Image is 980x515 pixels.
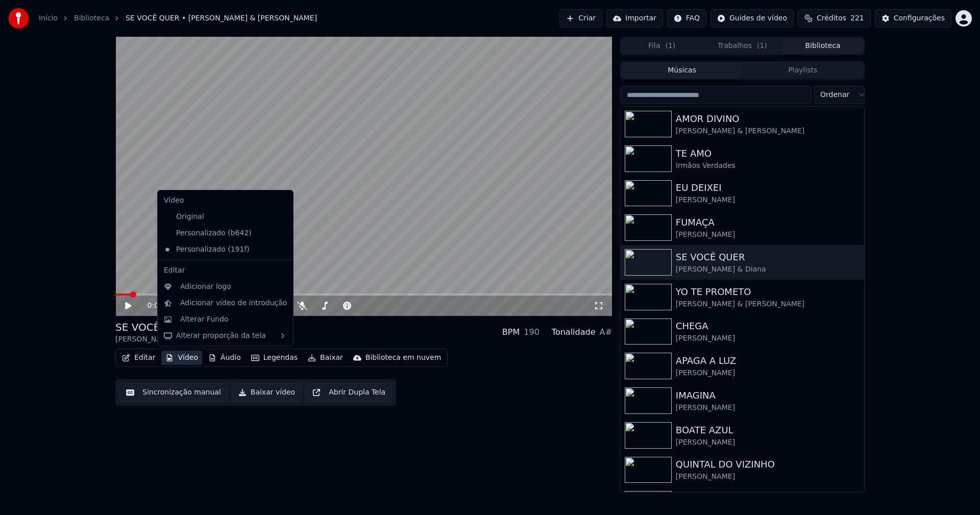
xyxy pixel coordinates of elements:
div: 190 [524,326,540,338]
img: youka [8,8,29,29]
div: Configurações [894,13,945,23]
a: Início [39,13,58,23]
div: BOATE AZUL [676,423,860,437]
button: Sincronização manual [119,383,228,402]
div: SE VOCÊ QUER [676,250,860,264]
span: Ordenar [820,90,849,100]
button: Legendas [247,351,302,365]
div: FUMAÇA [676,215,860,230]
div: YO TE PROMETO [676,285,860,299]
div: TE AMO [676,146,860,161]
button: Baixar [304,351,347,365]
div: Vídeo [160,192,291,209]
div: CHEGA [676,319,860,333]
div: [PERSON_NAME] [676,403,860,413]
div: [PERSON_NAME] & Diana [115,334,206,345]
div: [PERSON_NAME] [676,333,860,344]
div: [PERSON_NAME] & Diana [676,264,860,275]
div: Tonalidade [552,326,596,338]
span: ( 1 ) [665,41,675,51]
span: SE VOCÊ QUER • [PERSON_NAME] & [PERSON_NAME] [126,13,317,23]
button: Importar [606,9,663,28]
button: Abrir Dupla Tela [306,383,392,402]
div: [PERSON_NAME] & [PERSON_NAME] [676,299,860,309]
div: APAGA A LUZ [676,354,860,368]
div: [PERSON_NAME] [676,472,860,482]
button: Trabalhos [702,39,783,54]
div: Original [160,209,276,225]
span: 221 [850,13,864,23]
button: Créditos221 [798,9,871,28]
div: Editar [160,262,291,279]
div: AMOR DIVINO [676,112,860,126]
button: Guides de vídeo [710,9,794,28]
div: [PERSON_NAME] & [PERSON_NAME] [676,126,860,136]
div: Alterar Fundo [180,314,229,325]
div: SE VOCÊ QUER [115,320,206,334]
button: Baixar vídeo [232,383,302,402]
div: Adicionar logo [180,282,231,292]
div: Alterar proporção da tela [160,328,291,344]
button: FAQ [667,9,706,28]
div: Biblioteca em nuvem [365,353,442,363]
button: Criar [559,9,602,28]
div: Irmãos Verdades [676,161,860,171]
div: BPM [502,326,520,338]
div: [PERSON_NAME] [676,195,860,205]
button: Editar [118,351,159,365]
div: [PERSON_NAME] [676,368,860,378]
div: A# [599,326,611,338]
div: QUINTAL DO VIZINHO [676,457,860,472]
div: [PERSON_NAME] [676,230,860,240]
div: Personalizado (191f) [160,241,276,258]
div: / [148,301,172,311]
div: Personalizado (b642) [160,225,276,241]
button: Áudio [204,351,245,365]
span: Créditos [817,13,846,23]
div: EU DEIXEI [676,181,860,195]
button: Vídeo [161,351,202,365]
div: Adicionar vídeo de introdução [180,298,287,308]
button: Fila [622,39,702,54]
button: Configurações [875,9,951,28]
span: ( 1 ) [757,41,767,51]
div: IMAGINA [676,388,860,403]
button: Playlists [742,63,863,78]
span: 0:06 [148,301,163,311]
button: Biblioteca [782,39,863,54]
button: Músicas [622,63,743,78]
a: Biblioteca [74,13,109,23]
nav: breadcrumb [39,13,317,23]
div: [PERSON_NAME] [676,437,860,448]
